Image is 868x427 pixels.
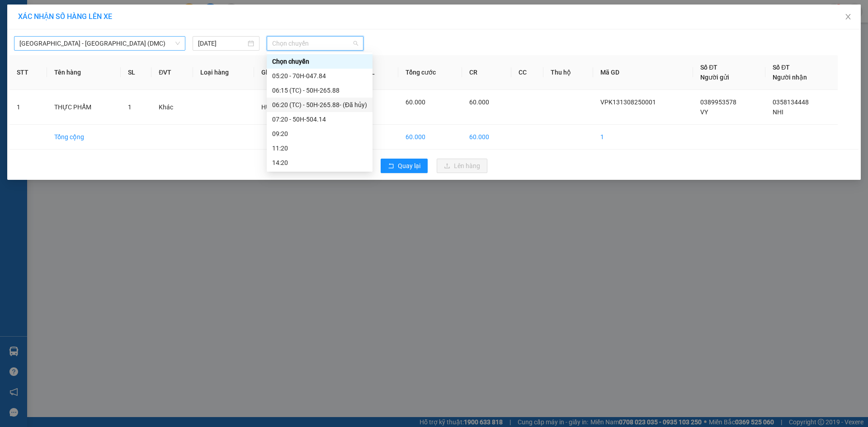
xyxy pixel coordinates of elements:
th: Tổng cước [398,55,462,90]
div: 14:20 [272,158,367,168]
span: rollback [388,163,394,170]
span: Số ĐT [773,64,790,71]
div: Chọn chuyến [267,54,373,69]
th: SL [121,55,152,90]
span: close [844,13,852,20]
td: Tổng cộng [47,125,121,150]
span: NHI [773,108,783,116]
th: Thu hộ [543,55,593,90]
div: 06:20 (TC) - 50H-265.88 - (Đã hủy) [272,100,367,110]
span: Quay lại [398,161,420,171]
span: 60.000 [406,99,425,106]
div: 09:20 [272,129,367,139]
div: 06:15 (TC) - 50H-265.88 [272,85,367,95]
b: GỬI : PV K13 [11,66,83,80]
button: rollbackQuay lại [381,159,428,173]
span: Người gửi [700,74,729,81]
td: 1 [593,125,693,150]
input: 13/08/2025 [198,38,246,48]
button: Close [835,5,861,30]
span: HƯ HỎNG K ĐỀN [261,103,310,111]
th: Mã GD [593,55,693,90]
span: Sài Gòn - Tây Ninh (DMC) [19,37,180,50]
span: VY [700,108,708,116]
span: 1 [128,103,132,111]
th: Ghi chú [254,55,344,90]
li: [STREET_ADDRESS][PERSON_NAME]. [GEOGRAPHIC_DATA], Tỉnh [GEOGRAPHIC_DATA] [85,22,378,33]
img: logo.jpg [11,11,57,56]
div: 05:20 - 70H-047.84 [272,71,367,81]
li: Hotline: 1900 8153 [85,33,378,45]
span: 0389953578 [700,99,736,106]
span: Số ĐT [700,64,717,71]
td: 60.000 [398,125,462,150]
th: CR [462,55,511,90]
td: Khác [151,90,193,125]
td: 60.000 [462,125,511,150]
td: THỰC PHẨM [47,90,121,125]
span: Chọn chuyến [272,37,358,50]
button: uploadLên hàng [437,159,487,173]
span: XÁC NHẬN SỐ HÀNG LÊN XE [18,12,112,21]
span: 0358134448 [773,99,809,106]
th: ĐVT [151,55,193,90]
th: Tên hàng [47,55,121,90]
td: 1 [9,90,47,125]
span: VPK131308250001 [600,99,656,106]
div: Chọn chuyến [272,56,367,66]
span: Người nhận [773,74,807,81]
th: CC [511,55,543,90]
div: 11:20 [272,143,367,153]
th: STT [9,55,47,90]
span: 60.000 [469,99,489,106]
th: Loại hàng [193,55,255,90]
div: 07:20 - 50H-504.14 [272,114,367,124]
